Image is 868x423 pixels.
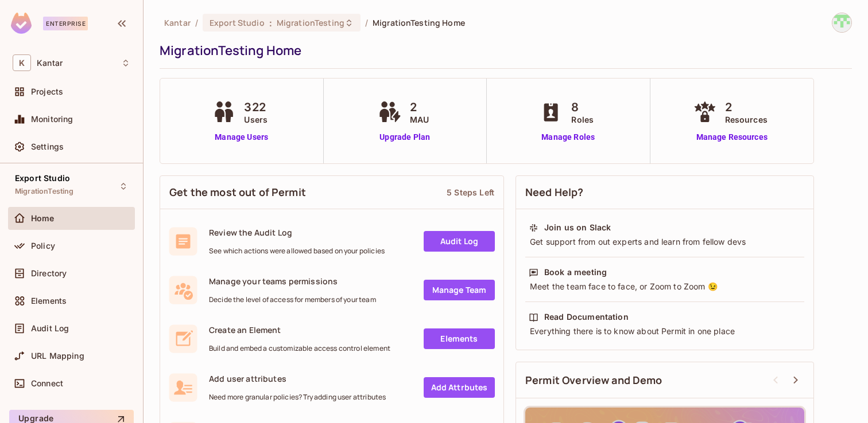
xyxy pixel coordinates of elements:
span: Settings [31,142,64,151]
span: Export Studio [15,174,70,183]
li: / [195,17,198,28]
a: Manage Resources [691,131,773,143]
span: Review the Audit Log [209,227,385,238]
div: Get support from out experts and learn from fellow devs [529,236,801,248]
a: Elements [424,328,495,349]
div: Join us on Slack [544,222,611,233]
a: Upgrade Plan [375,131,435,143]
a: Manage Roles [537,131,599,143]
span: Get the most out of Permit [169,185,306,199]
span: Policy [31,241,55,250]
a: Manage Team [424,280,495,300]
img: Devesh.Kumar@Kantar.com [832,13,851,32]
img: SReyMgAAAABJRU5ErkJggg== [11,13,32,34]
span: Add user attributes [209,373,386,384]
span: Projects [31,87,63,96]
div: Read Documentation [544,311,629,323]
div: 5 Steps Left [447,187,494,198]
span: the active workspace [164,17,191,28]
a: Add Attrbutes [424,377,495,398]
span: Need more granular policies? Try adding user attributes [209,393,386,402]
span: URL Mapping [31,351,84,361]
span: Permit Overview and Demo [525,373,662,387]
span: Users [244,113,268,126]
span: 322 [244,99,268,116]
div: Meet the team face to face, or Zoom to Zoom 😉 [529,281,801,292]
div: Everything there is to know about Permit in one place [529,326,801,337]
a: Audit Log [424,231,495,252]
span: MigrationTesting [15,187,73,196]
div: MigrationTesting Home [160,42,846,59]
span: MigrationTesting Home [373,17,465,28]
span: Decide the level of access for members of your team [209,295,376,304]
span: Directory [31,269,67,278]
span: 2 [410,99,429,116]
span: Monitoring [31,115,73,124]
span: MAU [410,113,429,126]
span: Audit Log [31,324,69,333]
span: Export Studio [210,17,265,28]
li: / [365,17,368,28]
span: Resources [725,113,768,126]
span: MigrationTesting [277,17,344,28]
span: Connect [31,379,63,388]
span: Build and embed a customizable access control element [209,344,390,353]
span: Need Help? [525,185,584,199]
div: Book a meeting [544,267,607,278]
span: K [13,54,31,71]
span: Manage your teams permissions [209,276,376,287]
span: 2 [725,99,768,116]
div: Enterprise [43,17,88,30]
span: Create an Element [209,324,390,335]
span: Roles [571,113,594,126]
span: Workspace: Kantar [37,58,63,68]
a: Manage Users [210,131,273,143]
span: 8 [571,99,594,116]
span: Home [31,214,55,223]
span: Elements [31,296,67,305]
span: See which actions were allowed based on your policies [209,246,385,256]
span: : [269,18,273,28]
